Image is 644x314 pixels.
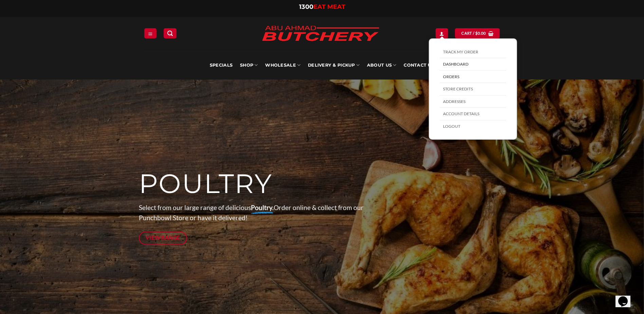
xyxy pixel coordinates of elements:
[404,51,434,80] a: Contact Us
[440,46,506,58] a: Track My Order
[367,51,396,80] a: About Us
[146,233,180,242] span: View Range
[313,3,345,11] span: EAT MEAT
[139,168,273,200] span: POULTRY
[461,30,486,36] span: Cart /
[240,51,258,80] a: SHOP
[210,51,233,80] a: Specials
[440,83,506,95] a: Store Credits
[440,120,506,133] a: Logout
[440,71,506,83] a: Orders
[144,28,157,38] a: Menu
[475,31,486,35] bdi: 0.00
[440,58,506,71] a: Dashboard
[251,204,274,211] strong: Poultry.
[436,28,448,38] a: My account
[164,28,177,38] a: Search
[299,3,313,11] span: 1300
[139,204,364,222] span: Select from our large range of delicious Order online & collect from our Punchbowl Store or have ...
[139,231,187,245] a: View Range
[615,287,637,307] iframe: chat widget
[299,3,345,11] a: 1300EAT MEAT
[308,51,360,80] a: Delivery & Pickup
[256,21,385,47] img: Abu Ahmad Butchery
[455,28,500,38] a: View cart
[440,108,506,120] a: Account details
[440,95,506,108] a: Addresses
[475,30,478,36] span: $
[265,51,300,80] a: Wholesale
